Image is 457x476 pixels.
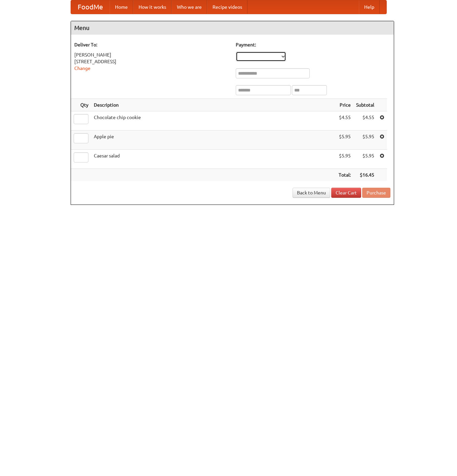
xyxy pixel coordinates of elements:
a: Home [110,0,133,14]
a: FoodMe [71,0,110,14]
td: Apple pie [91,131,336,150]
td: Caesar salad [91,150,336,169]
h5: Payment: [236,41,390,48]
th: $16.45 [353,169,377,181]
th: Qty [71,99,91,111]
th: Subtotal [353,99,377,111]
td: $4.55 [353,111,377,131]
a: Back to Menu [293,188,330,198]
h5: Deliver To: [74,41,229,48]
div: [STREET_ADDRESS] [74,58,229,65]
div: [PERSON_NAME] [74,51,229,58]
a: Help [359,0,380,14]
a: How it works [133,0,172,14]
button: Purchase [362,188,390,198]
a: Recipe videos [207,0,247,14]
td: Chocolate chip cookie [91,111,336,131]
td: $5.95 [353,150,377,169]
td: $5.95 [336,131,353,150]
a: Who we are [172,0,207,14]
th: Total: [336,169,353,181]
td: $5.95 [353,131,377,150]
h4: Menu [71,21,394,35]
a: Change [74,66,90,71]
th: Description [91,99,336,111]
td: $5.95 [336,150,353,169]
a: Clear Cart [331,188,361,198]
td: $4.55 [336,111,353,131]
th: Price [336,99,353,111]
